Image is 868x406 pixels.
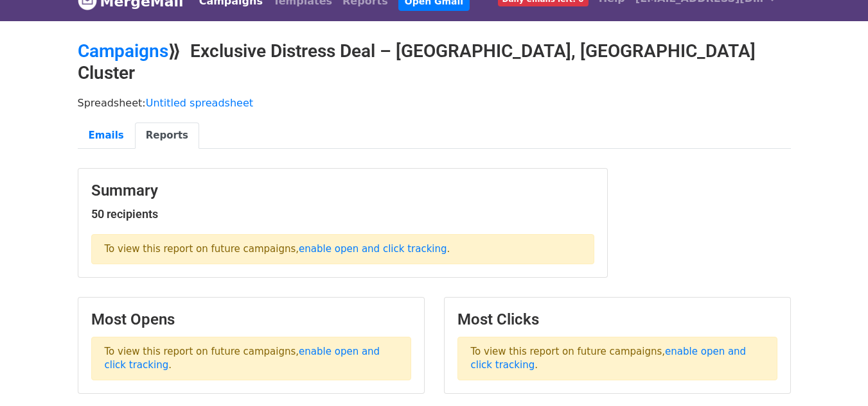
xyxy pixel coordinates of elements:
p: To view this report on future campaigns, . [91,337,411,380]
a: enable open and click tracking [299,243,447,255]
h2: ⟫ Exclusive Distress Deal – [GEOGRAPHIC_DATA], [GEOGRAPHIC_DATA] Cluster [78,40,791,83]
h3: Most Clicks [457,310,777,329]
h3: Summary [91,182,594,200]
a: Untitled spreadsheet [146,97,253,109]
h5: 50 recipients [91,207,594,221]
a: Reports [135,123,199,149]
a: Emails [78,123,135,149]
a: enable open and click tracking [471,346,747,371]
p: Spreadsheet: [78,96,791,110]
a: enable open and click tracking [105,346,380,371]
p: To view this report on future campaigns, . [91,234,594,264]
a: Campaigns [78,40,168,62]
p: To view this report on future campaigns, . [457,337,777,380]
h3: Most Opens [91,310,411,329]
iframe: Chat Widget [804,344,868,406]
